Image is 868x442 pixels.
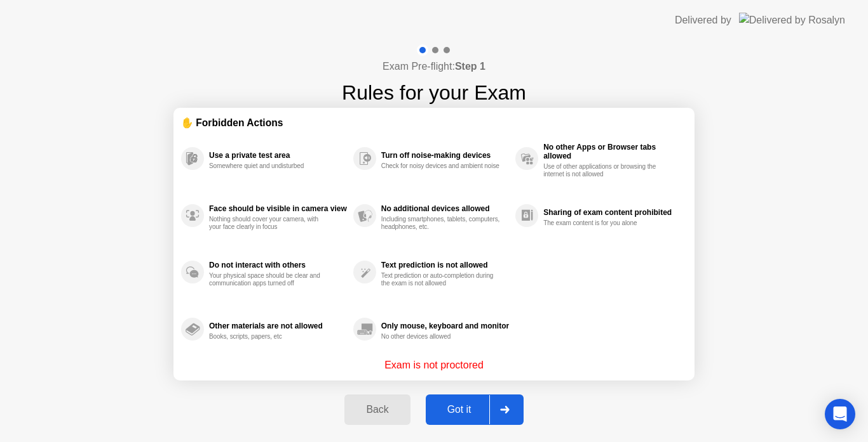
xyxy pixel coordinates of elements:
[381,333,501,341] div: No other devices allowed
[739,13,845,27] img: Delivered by Rosalyn
[543,219,663,227] div: The exam content is for you alone
[384,358,484,373] p: Exam is not proctored
[825,399,855,429] div: Open Intercom Messenger
[455,61,485,72] b: Step 1
[342,77,526,108] h1: Rules for your Exam
[430,404,489,415] div: Got it
[381,162,501,170] div: Check for noisy devices and ambient noise
[381,216,501,231] div: Including smartphones, tablets, computers, headphones, etc.
[348,404,406,415] div: Back
[209,151,347,160] div: Use a private test area
[181,115,687,130] div: ✋ Forbidden Actions
[426,394,524,425] button: Got it
[209,204,347,213] div: Face should be visible in camera view
[381,322,509,330] div: Only mouse, keyboard and monitor
[381,261,509,270] div: Text prediction is not allowed
[209,322,347,330] div: Other materials are not allowed
[209,162,329,170] div: Somewhere quiet and undisturbed
[209,272,329,287] div: Your physical space should be clear and communication apps turned off
[209,261,347,270] div: Do not interact with others
[543,208,681,217] div: Sharing of exam content prohibited
[383,59,485,74] h4: Exam Pre-flight:
[675,13,731,28] div: Delivered by
[543,143,681,160] div: No other Apps or Browser tabs allowed
[543,163,663,178] div: Use of other applications or browsing the internet is not allowed
[381,204,509,213] div: No additional devices allowed
[381,272,501,287] div: Text prediction or auto-completion during the exam is not allowed
[209,216,329,231] div: Nothing should cover your camera, with your face clearly in focus
[381,151,509,160] div: Turn off noise-making devices
[209,333,329,341] div: Books, scripts, papers, etc
[344,394,410,425] button: Back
